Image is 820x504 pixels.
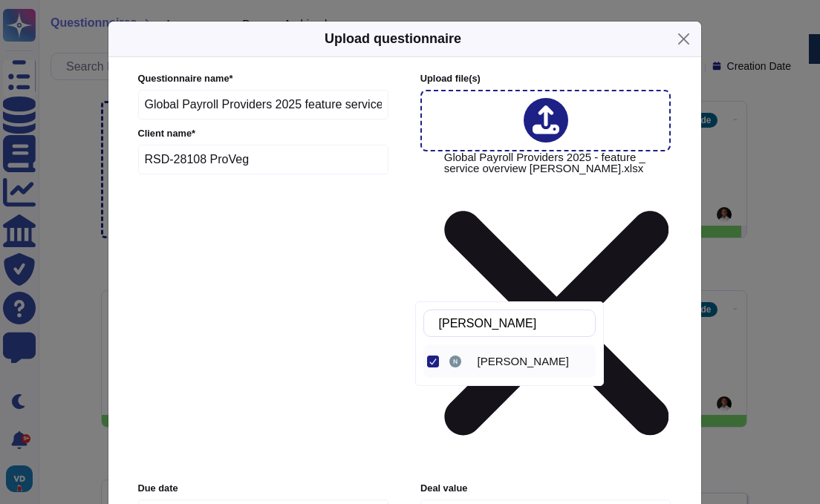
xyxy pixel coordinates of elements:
[432,310,595,336] input: Search by keywords
[138,90,389,120] input: Enter questionnaire name
[138,129,389,139] label: Client name
[138,484,388,494] label: Due date
[449,356,461,367] img: user
[444,151,669,473] span: Global Payroll Providers 2025 - feature _ service overview [PERSON_NAME].xlsx
[420,484,671,494] label: Deal value
[138,74,389,84] label: Questionnaire name
[325,29,461,49] h5: Upload questionnaire
[138,145,389,174] input: Enter company name of the client
[672,27,695,50] button: Close
[446,344,596,378] div: Naveen Kumar
[478,355,590,368] div: Naveen Kumar
[446,353,472,370] div: Naveen Kumar
[420,73,481,84] span: Upload file (s)
[478,355,569,368] span: [PERSON_NAME]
